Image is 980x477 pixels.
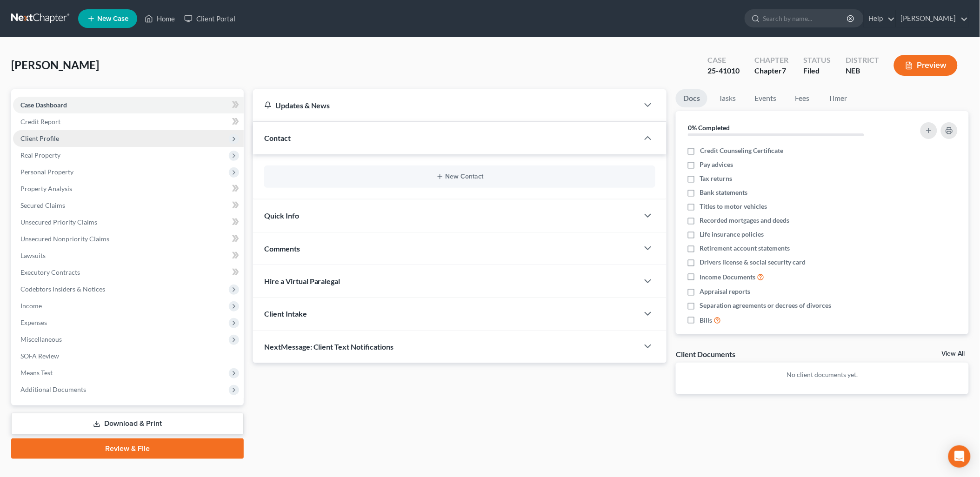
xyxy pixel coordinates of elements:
[896,10,968,27] a: [PERSON_NAME]
[700,146,783,155] span: Credit Counseling Certificate
[20,369,53,377] span: Means Test
[20,352,59,360] span: SOFA Review
[264,244,300,253] span: Comments
[13,348,244,364] a: SOFA Review
[683,370,961,379] p: No client documents yet.
[264,211,299,220] span: Quick Info
[20,235,109,243] span: Unsecured Nonpriority Claims
[700,287,751,296] span: Appraisal reports
[264,309,307,318] span: Client Intake
[942,351,965,357] a: View All
[20,335,62,343] span: Miscellaneous
[700,301,832,310] span: Separation agreements or decrees of divorces
[20,168,73,176] span: Personal Property
[13,97,244,113] a: Case Dashboard
[11,58,99,72] span: [PERSON_NAME]
[803,66,831,76] div: Filed
[821,89,854,107] a: Timer
[20,185,72,192] span: Property Analysis
[700,174,733,183] span: Tax returns
[700,244,790,253] span: Retirement account statements
[140,10,180,27] a: Home
[20,318,47,326] span: Expenses
[20,268,80,276] span: Executory Contracts
[264,277,340,285] span: Hire a Virtual Paralegal
[13,231,244,247] a: Unsecured Nonpriority Claims
[688,124,730,132] strong: 0% Completed
[180,10,240,27] a: Client Portal
[20,285,105,293] span: Codebtors Insiders & Notices
[676,349,735,359] div: Client Documents
[700,202,767,211] span: Titles to motor vehicles
[13,113,244,130] a: Credit Report
[13,264,244,281] a: Executory Contracts
[700,272,756,282] span: Income Documents
[782,66,786,75] span: 7
[846,55,879,66] div: District
[864,10,895,27] a: Help
[13,197,244,214] a: Secured Claims
[13,247,244,264] a: Lawsuits
[700,216,790,225] span: Recorded mortgages and deeds
[707,55,740,66] div: Case
[700,258,806,267] span: Drivers license & social security card
[11,438,244,459] a: Review & File
[264,133,291,142] span: Contact
[700,316,713,325] span: Bills
[97,15,128,22] span: New Case
[20,134,59,142] span: Client Profile
[20,151,60,159] span: Real Property
[711,89,743,107] a: Tasks
[676,89,707,107] a: Docs
[763,10,848,27] input: Search by name...
[803,55,831,66] div: Status
[264,100,628,110] div: Updates & News
[787,89,817,107] a: Fees
[948,445,971,468] div: Open Intercom Messenger
[700,160,733,169] span: Pay advices
[707,66,740,76] div: 25-41010
[13,214,244,231] a: Unsecured Priority Claims
[754,55,788,66] div: Chapter
[272,173,648,180] button: New Contact
[13,180,244,197] a: Property Analysis
[20,302,42,310] span: Income
[20,201,65,209] span: Secured Claims
[894,55,958,76] button: Preview
[846,66,879,76] div: NEB
[20,252,46,259] span: Lawsuits
[20,101,67,109] span: Case Dashboard
[747,89,784,107] a: Events
[754,66,788,76] div: Chapter
[20,385,86,393] span: Additional Documents
[20,118,60,126] span: Credit Report
[11,413,244,435] a: Download & Print
[264,342,394,351] span: NextMessage: Client Text Notifications
[700,230,764,239] span: Life insurance policies
[20,218,97,226] span: Unsecured Priority Claims
[700,188,748,197] span: Bank statements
